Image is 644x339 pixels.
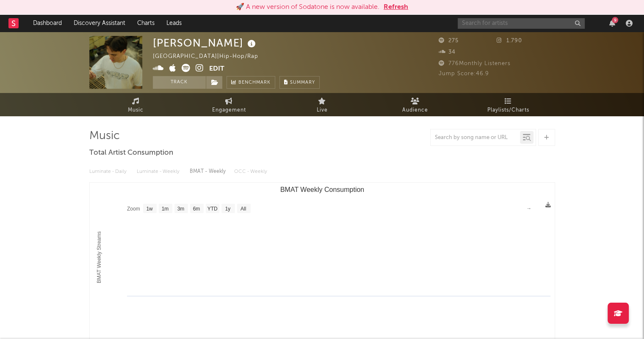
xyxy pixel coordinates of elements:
[182,93,276,116] a: Engagement
[487,105,529,115] span: Playlists/Charts
[146,206,153,212] text: 1w
[290,80,315,85] span: Summary
[128,105,144,115] span: Music
[227,76,275,89] a: Benchmark
[212,105,246,115] span: Engagement
[439,61,511,66] span: 776 Monthly Listeners
[402,105,428,115] span: Audience
[127,206,140,212] text: Zoom
[280,186,364,193] text: BMAT Weekly Consumption
[276,93,369,116] a: Live
[131,15,160,32] a: Charts
[153,36,258,50] div: [PERSON_NAME]
[240,206,246,212] text: All
[207,206,217,212] text: YTD
[609,20,615,27] button: 9
[153,76,206,89] button: Track
[177,206,184,212] text: 3m
[497,38,522,44] span: 1.790
[161,206,169,212] text: 1m
[431,134,520,141] input: Search by song name or URL
[384,2,408,12] button: Refresh
[89,93,182,116] a: Music
[236,2,379,12] div: 🚀 A new version of Sodatone is now available.
[458,18,585,29] input: Search for artists
[317,105,328,115] span: Live
[369,93,462,116] a: Audience
[209,64,224,74] button: Edit
[96,231,102,283] text: BMAT Weekly Streams
[238,78,271,88] span: Benchmark
[193,206,200,212] text: 6m
[153,52,268,62] div: [GEOGRAPHIC_DATA] | Hip-Hop/Rap
[462,93,555,116] a: Playlists/Charts
[439,49,456,55] span: 34
[89,148,173,158] span: Total Artist Consumption
[68,15,131,32] a: Discovery Assistant
[526,205,531,211] text: →
[225,206,230,212] text: 1y
[160,15,188,32] a: Leads
[439,71,489,77] span: Jump Score: 46.9
[439,38,459,44] span: 275
[27,15,68,32] a: Dashboard
[279,76,320,89] button: Summary
[612,17,618,23] div: 9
